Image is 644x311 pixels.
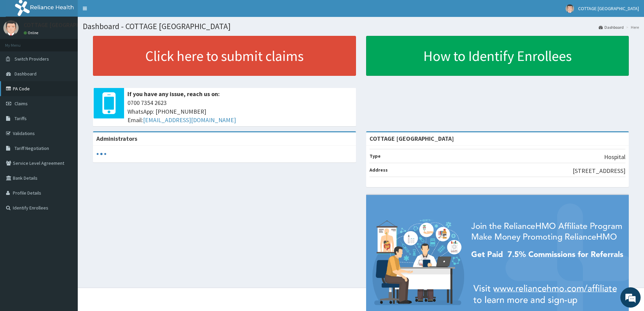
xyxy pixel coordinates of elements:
[573,166,625,175] p: [STREET_ADDRESS]
[83,22,639,31] h1: Dashboard - COTTAGE [GEOGRAPHIC_DATA]
[604,153,625,161] p: Hospital
[93,36,356,76] a: Click here to submit claims
[15,115,27,121] span: Tariffs
[127,98,353,125] span: 0700 7354 2623 WhatsApp: [PHONE_NUMBER] Email:
[3,20,19,36] img: User Image
[39,85,93,154] span: We're online!
[599,24,624,30] a: Dashboard
[578,5,639,12] span: COTTAGE [GEOGRAPHIC_DATA]
[15,101,28,107] span: Claims
[96,149,106,159] svg: audio-loading
[35,38,114,47] div: Chat with us now
[366,36,629,76] a: How to Identify Enrollees
[624,24,639,30] li: Here
[13,34,27,51] img: d_794563401_company_1708531726252_794563401
[3,185,129,208] textarea: Type your message and hit 'Enter'
[369,167,388,173] b: Address
[24,22,105,28] p: COTTAGE [GEOGRAPHIC_DATA]
[143,116,236,124] a: [EMAIL_ADDRESS][DOMAIN_NAME]
[15,145,49,151] span: Tariff Negotiation
[96,135,137,142] b: Administrators
[24,30,40,35] a: Online
[369,135,454,142] strong: COTTAGE [GEOGRAPHIC_DATA]
[566,4,574,13] img: User Image
[15,56,49,62] span: Switch Providers
[15,71,37,77] span: Dashboard
[369,153,381,159] b: Type
[127,90,220,98] b: If you have any issue, reach us on:
[111,3,127,20] div: Minimize live chat window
